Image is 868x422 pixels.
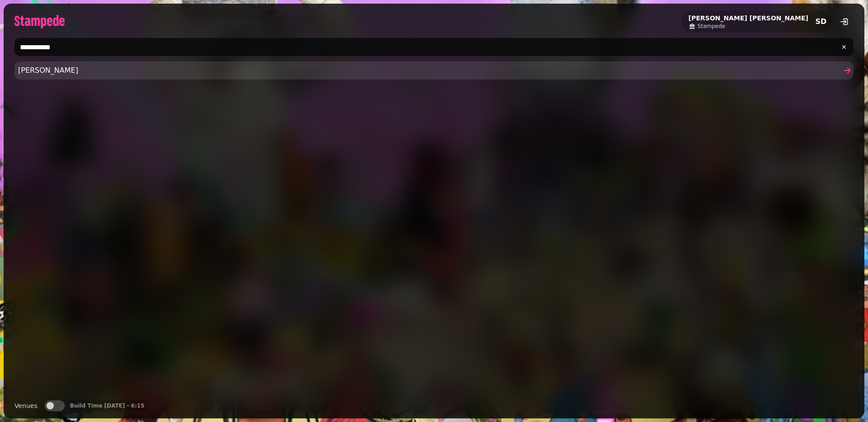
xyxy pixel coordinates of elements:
[698,23,725,30] span: Stampede
[18,65,841,76] span: [PERSON_NAME]
[14,15,65,28] img: logo
[14,61,854,80] a: [PERSON_NAME]
[836,39,852,55] button: clear
[689,14,808,23] h2: [PERSON_NAME] [PERSON_NAME]
[816,18,827,25] span: SD
[689,23,808,30] a: Stampede
[14,400,38,411] label: Venues
[70,402,145,409] p: Build Time [DATE] - 6:15
[835,13,854,31] button: logout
